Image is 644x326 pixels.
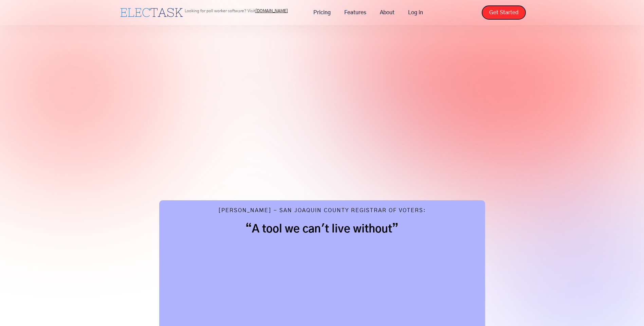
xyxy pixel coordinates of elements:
a: Log in [401,5,430,20]
p: Looking for poll worker software? Visit [185,9,288,13]
a: Features [337,5,373,20]
a: home [118,6,185,19]
div: [PERSON_NAME] - San Joaquin County Registrar of Voters: [218,207,426,216]
a: [DOMAIN_NAME] [255,9,288,13]
a: About [373,5,401,20]
h2: “A tool we can't live without” [173,222,472,236]
a: Get Started [482,5,526,20]
a: Pricing [307,5,337,20]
